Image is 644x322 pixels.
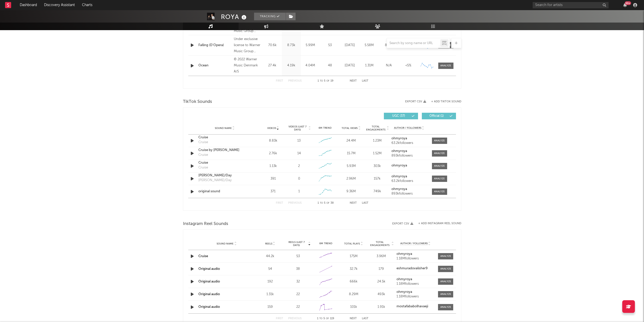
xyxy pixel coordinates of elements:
[405,100,426,103] button: Export CSV
[297,138,301,143] div: 13
[297,151,301,156] div: 14
[369,254,394,259] div: 3.96M
[365,189,389,194] div: 749k
[339,138,363,143] div: 24.4M
[234,36,261,54] div: Under exclusive license to Warner Music Group [GEOGRAPHIC_DATA], © 2024 Tigerspring
[267,127,276,130] span: Videos
[285,254,311,259] div: 53
[397,305,434,308] a: mostafababolhavaeji
[258,254,283,259] div: 44.2k
[397,305,428,308] strong: mostafababolhavaeji
[625,1,631,5] div: 99 +
[285,279,311,284] div: 32
[183,221,228,227] span: Instagram Reel Sounds
[198,153,208,158] div: Cruise
[418,222,461,225] button: + Add Instagram Reel Sound
[391,192,427,196] div: 893k followers
[341,305,366,310] div: 101k
[391,137,407,140] strong: ohmyroya
[397,282,434,286] div: 1.18M followers
[365,164,389,169] div: 303k
[397,278,412,281] strong: ohmyroya
[369,279,394,284] div: 24.5k
[362,80,368,82] button: Last
[533,2,609,8] input: Search for artists
[339,176,363,181] div: 2.96M
[397,267,434,270] a: eshmuradovalisher9
[397,257,434,260] div: 1.18M followers
[298,176,300,181] div: 0
[258,267,283,272] div: 54
[391,154,427,158] div: 893k followers
[326,317,329,320] span: of
[422,113,456,119] button: Official(1)
[265,242,272,245] span: Reels
[391,164,427,167] a: ohmyroya
[384,113,418,119] button: UGC(37)
[198,267,220,271] a: Original audio
[298,164,300,169] div: 2
[285,292,311,297] div: 22
[341,267,366,272] div: 32.7k
[362,202,368,204] button: Last
[397,252,412,256] strong: ohmyroya
[400,63,417,68] div: <5%
[320,80,323,82] span: to
[391,175,427,178] a: ohmyroya
[285,267,311,272] div: 38
[287,125,308,131] span: Videos (last 7 days)
[313,126,337,130] div: 6M Trend
[258,279,283,284] div: 192
[391,149,407,153] strong: ohmyroya
[321,63,339,68] div: 48
[350,317,357,320] button: Next
[198,165,208,170] div: Cruise
[342,127,358,130] span: Total Views
[391,187,407,191] strong: ohmyroya
[397,278,434,281] a: ohmyroya
[198,189,251,194] a: original sound
[426,100,461,103] button: + Add TikTok Sound
[261,164,285,169] div: 1.13k
[394,126,421,130] span: Author / Followers
[261,151,285,156] div: 2.76k
[339,151,363,156] div: 15.7M
[234,56,261,75] div: © 2022 Warner Music Denmark A/S
[391,137,427,140] a: ohmyroya
[254,13,286,20] button: Tracking
[341,254,366,259] div: 175M
[397,290,412,294] strong: ohmyroya
[198,293,220,296] a: Original audio
[397,267,428,270] strong: eshmuradovalisher9
[319,317,322,320] span: to
[288,317,302,320] button: Previous
[258,305,283,310] div: 159
[365,176,389,181] div: 157k
[313,242,339,245] div: 6M Trend
[400,242,428,245] span: Author / Followers
[198,160,251,165] a: Cruise
[392,222,413,225] button: Export CSV
[215,127,232,130] span: Sound Name
[397,290,434,294] a: ohmyroya
[397,295,434,298] div: 1.18M followers
[397,252,434,256] a: ohmyroya
[285,241,308,247] span: Reels (last 7 days)
[425,115,448,118] span: Official ( 1 )
[326,202,329,204] span: of
[283,63,300,68] div: 4.19k
[312,316,340,322] div: 1 5 119
[320,202,323,204] span: to
[288,80,302,82] button: Previous
[365,151,389,156] div: 1.52M
[198,173,251,178] a: [PERSON_NAME]/Day
[341,292,366,297] div: 8.29M
[198,135,251,140] a: Cruise
[344,242,360,245] span: Total Plays
[261,189,285,194] div: 371
[298,189,300,194] div: 1
[198,63,232,68] a: Ocean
